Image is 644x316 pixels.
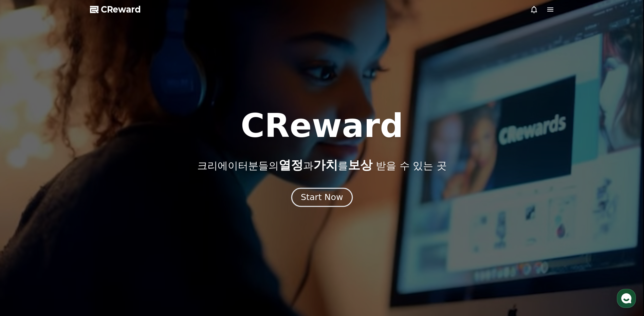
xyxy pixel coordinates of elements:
[45,215,88,232] a: 대화
[90,4,141,15] a: CReward
[62,225,70,231] span: 대화
[279,158,303,172] span: 열정
[197,158,446,172] p: 크리에이터분들의 과 를 받을 수 있는 곳
[301,192,343,203] div: Start Now
[21,225,25,231] span: 홈
[101,4,141,15] span: CReward
[105,225,113,231] span: 설정
[313,158,338,172] span: 가치
[293,195,351,201] a: Start Now
[2,215,45,232] a: 홈
[88,215,130,232] a: 설정
[348,158,372,172] span: 보상
[241,110,403,142] h1: CReward
[291,188,353,207] button: Start Now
